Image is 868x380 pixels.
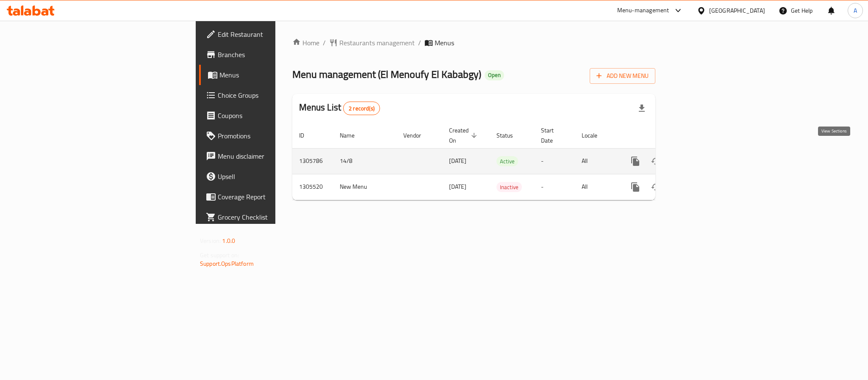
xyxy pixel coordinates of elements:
div: Active [496,156,518,166]
a: Upsell [199,166,341,187]
span: Start Date [541,125,565,146]
span: Upsell [218,171,334,182]
span: [DATE] [449,155,466,166]
span: Add New Menu [596,71,649,81]
span: ID [299,130,315,140]
span: Coupons [218,110,334,121]
span: Locale [582,130,608,140]
button: Add New Menu [590,68,655,84]
span: Open [485,72,504,79]
span: Menus [219,70,334,80]
div: Export file [632,98,652,118]
button: Change Status [646,151,666,171]
a: Menus [199,65,341,85]
div: Open [485,70,504,80]
div: Menu-management [617,6,669,16]
span: [DATE] [449,181,466,192]
span: 2 record(s) [344,105,380,113]
span: Active [496,157,518,166]
td: 14/8 [333,148,397,174]
td: - [534,174,575,200]
div: [GEOGRAPHIC_DATA] [709,6,765,15]
span: Vendor [403,130,432,140]
a: Support.OpsPlatform [200,258,254,269]
a: Branches [199,44,341,65]
button: more [625,151,646,171]
nav: breadcrumb [292,38,655,48]
span: Get support on: [200,250,239,261]
span: Edit Restaurant [218,29,334,39]
span: Menu management ( El Menoufy El Kababgy ) [292,65,481,84]
td: All [575,174,618,200]
a: Coverage Report [199,187,341,207]
button: more [625,177,646,197]
td: - [534,148,575,174]
span: Promotions [218,131,334,141]
a: Coupons [199,105,341,126]
span: Grocery Checklist [218,212,334,222]
button: Change Status [646,177,666,197]
div: Total records count [343,102,380,115]
span: A [854,6,857,15]
span: Created On [449,125,480,146]
span: Version: [200,235,221,246]
th: Actions [618,123,713,149]
span: Restaurants management [339,38,415,48]
span: Inactive [496,182,522,192]
span: Name [340,130,366,140]
td: All [575,148,618,174]
a: Choice Groups [199,85,341,105]
a: Edit Restaurant [199,24,341,44]
span: Branches [218,50,334,60]
td: New Menu [333,174,397,200]
h2: Menus List [299,101,380,115]
li: / [418,38,421,48]
span: 1.0.0 [222,235,235,246]
a: Promotions [199,126,341,146]
span: Menus [435,38,454,48]
a: Grocery Checklist [199,207,341,227]
span: Choice Groups [218,90,334,100]
table: enhanced table [292,123,713,200]
a: Restaurants management [329,38,415,48]
span: Status [496,130,524,140]
span: Coverage Report [218,192,334,202]
a: Menu disclaimer [199,146,341,166]
span: Menu disclaimer [218,151,334,161]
